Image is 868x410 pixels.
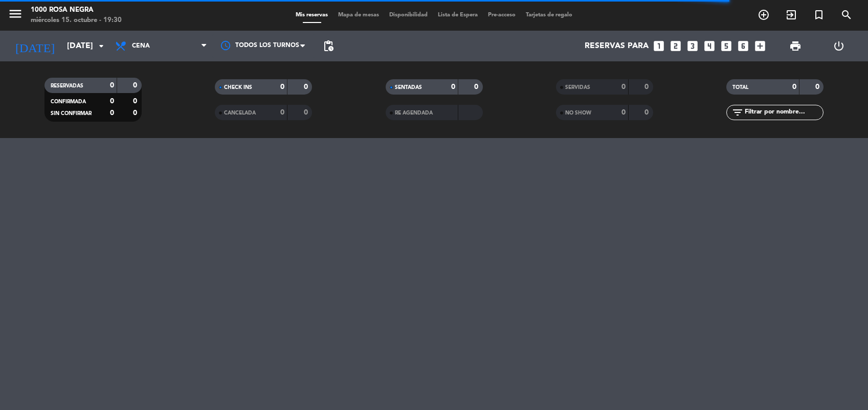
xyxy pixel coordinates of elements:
strong: 0 [644,83,651,90]
strong: 0 [792,83,796,90]
button: menu [8,6,23,25]
span: Mapa de mesas [333,12,384,18]
strong: 0 [280,83,284,90]
i: looks_5 [720,39,733,53]
div: miércoles 15. octubre - 19:30 [31,15,122,26]
span: Reservas para [585,41,649,51]
i: turned_in_not [813,9,825,21]
span: Cena [132,42,150,50]
i: looks_4 [703,39,716,53]
input: Filtrar por nombre... [744,107,823,118]
span: RESERVADAS [51,83,83,88]
strong: 0 [644,109,651,116]
i: looks_one [652,39,665,53]
i: filter_list [731,106,744,119]
span: CHECK INS [224,85,252,90]
span: CANCELADA [224,110,256,116]
span: Mis reservas [291,12,333,18]
strong: 0 [110,109,114,117]
i: looks_two [669,39,682,53]
i: add_circle_outline [758,9,770,21]
div: 1000 Rosa Negra [31,5,122,15]
strong: 0 [451,83,455,90]
strong: 0 [815,83,821,90]
strong: 0 [133,109,139,117]
span: RE AGENDADA [395,110,433,116]
i: looks_3 [686,39,699,53]
i: [DATE] [8,35,62,57]
i: arrow_drop_down [95,40,107,52]
strong: 0 [133,82,139,89]
strong: 0 [304,109,310,116]
strong: 0 [621,109,626,116]
span: Pre-acceso [483,12,521,18]
strong: 0 [110,82,114,89]
span: NO SHOW [565,110,591,116]
i: search [840,9,853,21]
span: SENTADAS [395,85,422,90]
i: looks_6 [737,39,750,53]
span: Disponibilidad [384,12,433,18]
span: pending_actions [322,40,335,52]
i: exit_to_app [785,9,797,21]
i: add_box [753,39,767,53]
span: print [789,40,802,52]
strong: 0 [280,109,284,116]
strong: 0 [133,98,139,105]
span: TOTAL [732,85,748,90]
strong: 0 [621,83,626,90]
strong: 0 [304,83,310,90]
span: Tarjetas de regalo [521,12,577,18]
span: SIN CONFIRMAR [51,111,92,116]
span: SERVIDAS [565,85,590,90]
span: Lista de Espera [433,12,483,18]
strong: 0 [110,98,114,105]
div: LOG OUT [817,31,860,61]
i: power_settings_new [833,40,845,52]
i: menu [8,6,23,21]
strong: 0 [474,83,480,90]
span: CONFIRMADA [51,99,86,104]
